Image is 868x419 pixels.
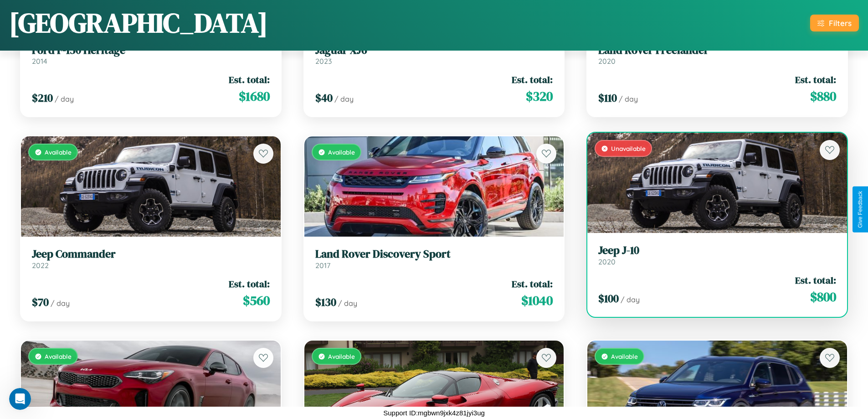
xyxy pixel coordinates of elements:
a: Land Rover Freelander2020 [598,44,836,66]
span: Est. total: [229,73,270,86]
div: Give Feedback [857,191,863,228]
span: Available [45,148,72,156]
a: Jeep J-102020 [598,244,836,266]
h1: [GEOGRAPHIC_DATA] [9,4,268,41]
span: Available [328,148,355,156]
span: $ 70 [32,295,49,310]
span: Est. total: [512,277,553,290]
span: 2017 [315,261,330,270]
a: Land Rover Discovery Sport2017 [315,248,553,270]
span: $ 40 [315,90,333,105]
span: $ 110 [598,90,617,105]
a: Jaguar XJ62023 [315,44,553,66]
span: Unavailable [611,145,646,152]
span: $ 880 [810,87,836,105]
span: $ 560 [243,291,270,310]
span: Est. total: [795,73,836,86]
h3: Land Rover Discovery Sport [315,248,553,261]
span: $ 130 [315,295,336,310]
span: $ 210 [32,90,53,105]
span: / day [619,94,638,103]
span: 2022 [32,261,49,270]
div: Filters [829,18,852,28]
a: Ford F-150 Heritage2014 [32,44,270,66]
p: Support ID: mgbwn9jxk4z81jyi3ug [383,407,485,419]
span: $ 1680 [239,87,270,105]
h3: Jeep J-10 [598,244,836,257]
span: $ 1040 [521,291,553,310]
span: Available [328,352,355,360]
span: 2014 [32,57,47,66]
span: $ 100 [598,291,619,306]
span: $ 800 [810,288,836,306]
span: 2020 [598,257,616,266]
iframe: Intercom live chat [9,388,31,410]
span: 2023 [315,57,332,66]
span: / day [621,295,640,304]
span: / day [55,94,74,103]
h3: Jeep Commander [32,248,270,261]
span: / day [51,299,70,308]
button: Filters [810,15,859,31]
span: 2020 [598,57,616,66]
a: Jeep Commander2022 [32,248,270,270]
span: Est. total: [795,274,836,287]
span: $ 320 [526,87,553,105]
span: / day [334,94,354,103]
span: / day [338,299,357,308]
span: Available [611,352,638,360]
span: Est. total: [512,73,553,86]
span: Est. total: [229,277,270,290]
span: Available [45,352,72,360]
